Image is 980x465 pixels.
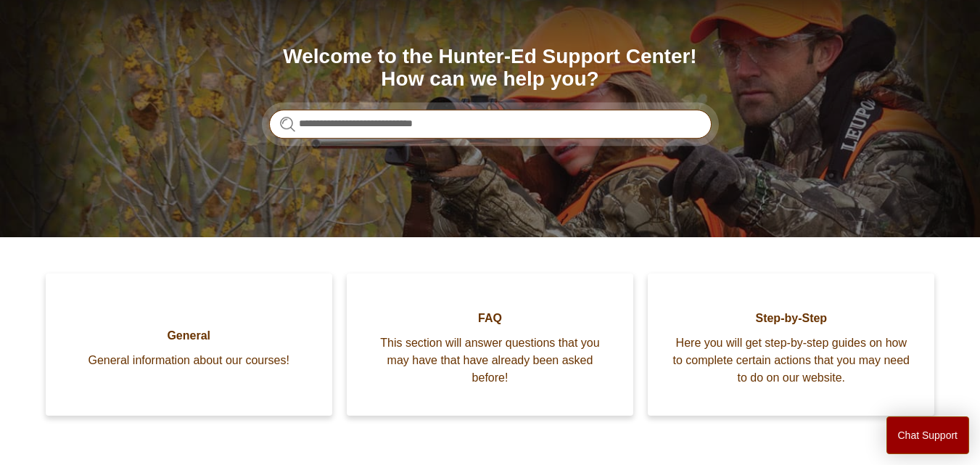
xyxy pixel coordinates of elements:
a: General General information about our courses! [46,273,332,416]
span: Here you will get step-by-step guides on how to complete certain actions that you may need to do ... [670,334,913,387]
span: Step-by-Step [670,310,913,327]
span: General information about our courses! [67,352,310,369]
span: General [67,327,310,345]
input: Search [269,110,712,139]
span: FAQ [368,310,612,327]
h1: Welcome to the Hunter-Ed Support Center! How can we help you? [269,46,712,91]
a: FAQ This section will answer questions that you may have that have already been asked before! [347,273,633,416]
span: This section will answer questions that you may have that have already been asked before! [368,334,612,387]
button: Chat Support [886,416,970,454]
a: Step-by-Step Here you will get step-by-step guides on how to complete certain actions that you ma... [648,273,934,416]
